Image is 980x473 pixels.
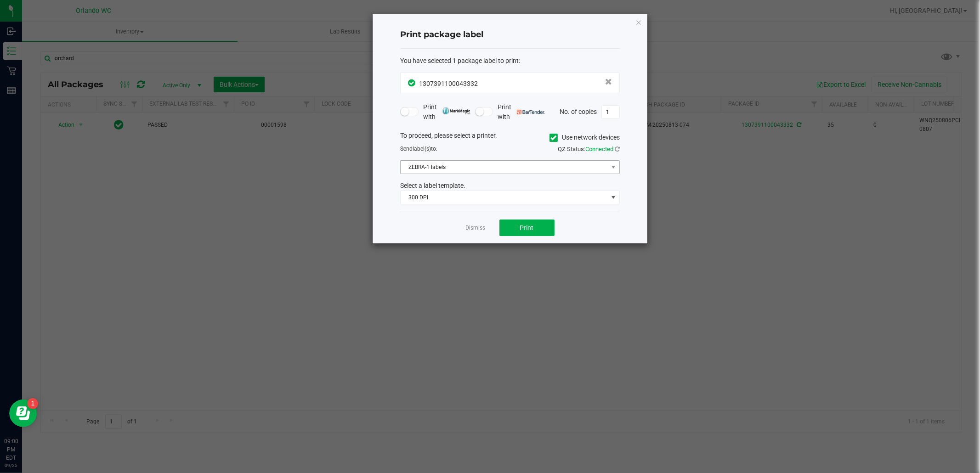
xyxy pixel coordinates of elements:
[499,220,555,236] button: Print
[401,161,608,174] span: ZEBRA-1 labels
[517,110,545,114] img: bartender.png
[413,146,431,152] span: label(s)
[401,191,608,204] span: 300 DPI
[419,80,478,87] span: 1307391100043332
[400,57,519,64] span: You have selected 1 package label to print
[549,133,620,142] label: Use network devices
[558,146,620,152] span: QZ Status:
[442,107,470,114] img: mark_magic_cybra.png
[560,107,597,115] span: No. of copies
[400,56,620,66] div: :
[9,400,37,427] iframe: Resource center
[400,146,437,152] span: Send to:
[393,131,627,145] div: To proceed, please select a printer.
[400,29,620,41] h4: Print package label
[585,146,613,152] span: Connected
[27,398,38,409] iframe: Resource center unread badge
[408,78,417,88] span: In Sync
[520,224,534,231] span: Print
[498,102,545,122] span: Print with
[423,102,470,122] span: Print with
[466,224,486,232] a: Dismiss
[393,181,627,191] div: Select a label template.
